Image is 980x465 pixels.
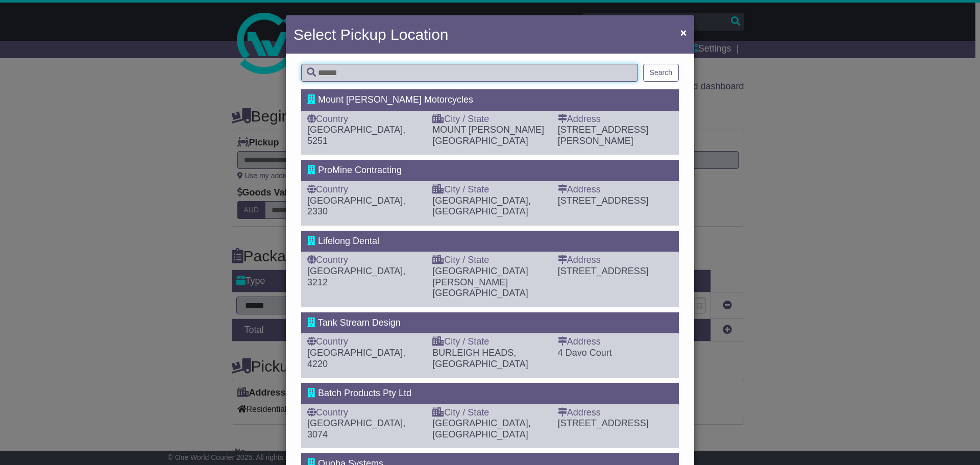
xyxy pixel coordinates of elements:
span: [GEOGRAPHIC_DATA][PERSON_NAME][GEOGRAPHIC_DATA] [432,266,528,298]
h4: Select Pickup Location [293,23,449,46]
span: [GEOGRAPHIC_DATA], 3212 [307,266,405,287]
div: City / State [432,336,547,348]
button: Close [675,22,692,43]
span: [STREET_ADDRESS] [558,266,649,276]
span: [GEOGRAPHIC_DATA], 3074 [307,418,405,439]
span: BURLEIGH HEADS, [GEOGRAPHIC_DATA] [432,348,528,369]
div: Address [558,336,673,348]
span: [GEOGRAPHIC_DATA], [GEOGRAPHIC_DATA] [432,195,530,217]
span: [GEOGRAPHIC_DATA], [GEOGRAPHIC_DATA] [432,418,530,439]
span: [STREET_ADDRESS] [558,195,649,206]
span: Tank Stream Design [318,317,401,328]
div: Country [307,407,422,419]
div: Address [558,114,673,125]
span: Lifelong Dental [318,236,379,246]
span: [STREET_ADDRESS] [558,418,649,428]
div: Address [558,407,673,419]
span: × [680,27,687,38]
span: Batch Products Pty Ltd [318,388,411,398]
div: Country [307,336,422,348]
span: 4 Davo Court [558,348,612,358]
span: ProMine Contracting [318,165,402,175]
div: Country [307,184,422,195]
div: City / State [432,255,547,266]
div: Address [558,184,673,195]
button: Search [643,64,679,82]
div: Country [307,255,422,266]
div: Country [307,114,422,125]
div: City / State [432,407,547,419]
span: [GEOGRAPHIC_DATA], 4220 [307,348,405,369]
div: City / State [432,114,547,125]
span: Mount [PERSON_NAME] Motorcycles [318,94,473,105]
span: [STREET_ADDRESS][PERSON_NAME] [558,125,649,146]
div: Address [558,255,673,266]
span: [GEOGRAPHIC_DATA], 2330 [307,195,405,217]
span: MOUNT [PERSON_NAME][GEOGRAPHIC_DATA] [432,125,544,146]
span: [GEOGRAPHIC_DATA], 5251 [307,125,405,146]
div: City / State [432,184,547,195]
